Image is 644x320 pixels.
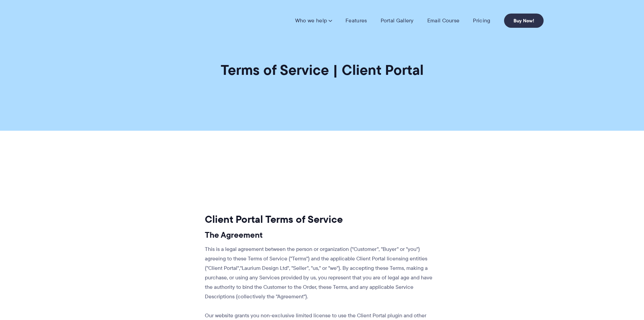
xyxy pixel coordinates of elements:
a: Portal Gallery [381,17,414,24]
a: Features [345,17,367,24]
a: Buy Now! [504,14,544,28]
a: Email Course [427,17,460,24]
h1: Terms of Service | Client Portal [221,61,424,79]
p: This is a legal agreement between the person or organization ("Customer", "Buyer" or "you") agree... [205,244,435,301]
a: Pricing [473,17,490,24]
h3: The Agreement [205,230,435,240]
a: Who we help [295,17,332,24]
h2: Client Portal Terms of Service [205,213,435,226]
